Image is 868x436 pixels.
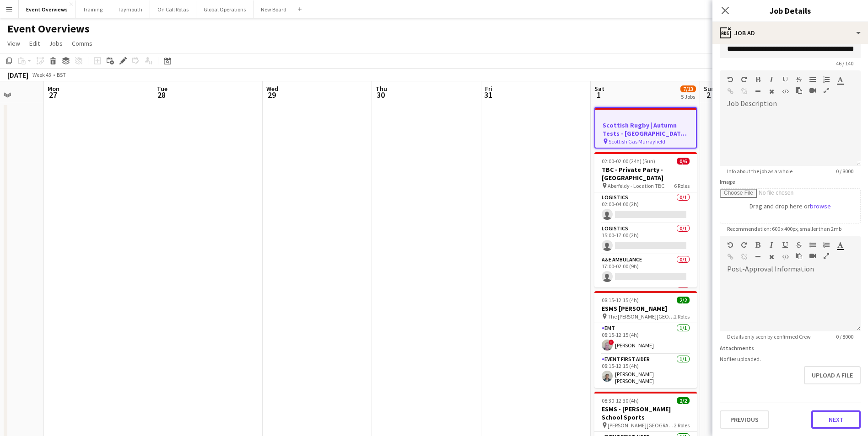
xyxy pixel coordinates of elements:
[602,297,639,303] span: 08:15-12:15 (4h)
[29,39,40,48] span: Edit
[837,76,843,83] button: Text Color
[48,85,59,93] span: Mon
[594,304,697,313] h3: ESMS [PERSON_NAME]
[829,60,861,67] span: 46 / 140
[594,165,697,182] h3: TBC - Private Party - [GEOGRAPHIC_DATA]
[57,71,66,78] div: BST
[755,88,761,95] button: Horizontal Line
[720,333,818,340] span: Details only seen by confirmed Crew
[823,252,830,260] button: Fullscreen
[712,22,868,44] div: Job Ad
[4,37,24,49] a: View
[594,405,697,421] h3: ESMS - [PERSON_NAME] School Sports
[796,87,802,94] button: Paste as plain text
[720,225,849,232] span: Recommendation: 600 x 400px, smaller than 2mb
[265,90,278,100] span: 29
[75,0,110,18] button: Training
[720,168,800,175] span: Info about the job as a whole
[677,158,690,165] span: 0/6
[594,323,697,354] app-card-role: EMT1/108:15-12:15 (4h)![PERSON_NAME]
[157,85,167,93] span: Tue
[782,76,788,83] button: Underline
[110,0,150,18] button: Taymouth
[594,354,697,388] app-card-role: Event First Aider1/108:15-12:15 (4h)[PERSON_NAME] [PERSON_NAME]
[266,85,278,93] span: Wed
[609,340,614,345] span: !
[768,253,775,261] button: Clear Formatting
[741,241,747,249] button: Redo
[608,182,664,189] span: Aberfeldy - Location TBC
[72,39,92,48] span: Comms
[594,152,697,287] app-job-card: 02:00-02:00 (24h) (Sun)0/6TBC - Private Party - [GEOGRAPHIC_DATA] Aberfeldy - Location TBC6 Roles...
[811,410,861,429] button: Next
[720,356,861,362] div: No files uploaded.
[49,39,63,48] span: Jobs
[768,88,775,95] button: Clear Formatting
[829,168,861,175] span: 0 / 8000
[720,410,769,429] button: Previous
[677,397,690,404] span: 2/2
[608,422,674,429] span: [PERSON_NAME][GEOGRAPHIC_DATA]
[727,76,733,83] button: Undo
[809,241,816,249] button: Unordered List
[594,107,697,149] div: Scottish Rugby | Autumn Tests - [GEOGRAPHIC_DATA] v [GEOGRAPHIC_DATA] Scottish Gas Murrayfield
[45,37,66,49] a: Jobs
[608,313,674,320] span: The [PERSON_NAME][GEOGRAPHIC_DATA]
[609,138,665,145] span: Scottish Gas Murrayfield
[594,291,697,388] app-job-card: 08:15-12:15 (4h)2/2ESMS [PERSON_NAME] The [PERSON_NAME][GEOGRAPHIC_DATA]2 RolesEMT1/108:15-12:15 ...
[485,85,492,93] span: Fri
[674,313,690,320] span: 2 Roles
[68,37,96,49] a: Comms
[782,241,788,249] button: Underline
[677,297,690,303] span: 2/2
[594,223,697,255] app-card-role: Logistics0/115:00-17:00 (2h)
[704,85,715,93] span: Sun
[809,252,816,260] button: Insert video
[796,76,802,83] button: Strikethrough
[755,253,761,261] button: Horizontal Line
[602,158,655,165] span: 02:00-02:00 (24h) (Sun)
[7,39,20,48] span: View
[595,121,696,138] h3: Scottish Rugby | Autumn Tests - [GEOGRAPHIC_DATA] v [GEOGRAPHIC_DATA]
[594,85,604,93] span: Sat
[755,241,761,249] button: Bold
[741,76,747,83] button: Redo
[30,71,53,78] span: Week 43
[196,0,253,18] button: Global Operations
[674,422,690,429] span: 2 Roles
[809,76,816,83] button: Unordered List
[823,87,830,94] button: Fullscreen
[376,85,387,93] span: Thu
[755,76,761,83] button: Bold
[46,90,59,100] span: 27
[768,241,775,249] button: Italic
[712,5,868,16] h3: Job Details
[809,87,816,94] button: Insert video
[681,93,695,100] div: 5 Jobs
[19,0,75,18] button: Event Overviews
[796,241,802,249] button: Strikethrough
[602,397,639,404] span: 08:30-12:30 (4h)
[253,0,294,18] button: New Board
[7,22,90,36] h1: Event Overviews
[720,345,754,351] label: Attachments
[837,241,843,249] button: Text Color
[150,0,196,18] button: On Call Rotas
[156,90,167,100] span: 28
[829,333,861,340] span: 0 / 8000
[674,182,690,189] span: 6 Roles
[768,76,775,83] button: Italic
[374,90,387,100] span: 30
[593,90,604,100] span: 1
[796,252,802,260] button: Paste as plain text
[26,37,43,49] a: Edit
[680,85,696,92] span: 7/13
[782,253,788,261] button: HTML Code
[804,366,861,384] button: Upload a file
[702,90,715,100] span: 2
[823,76,830,83] button: Ordered List
[823,241,830,249] button: Ordered List
[782,88,788,95] button: HTML Code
